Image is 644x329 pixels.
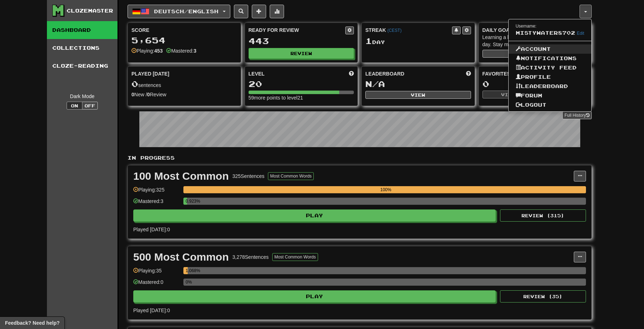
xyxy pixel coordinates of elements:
[47,57,117,75] a: Cloze-Reading
[365,91,471,99] button: View
[133,198,180,209] div: Mastered: 3
[509,44,592,54] a: Account
[509,100,592,110] a: Logout
[47,21,117,39] a: Dashboard
[249,79,354,88] div: 20
[131,91,237,98] div: New / Review
[154,48,163,54] strong: 453
[186,267,188,274] div: 1.068%
[232,253,269,261] div: 3,278 Sentences
[365,26,452,34] div: Streak
[133,308,170,313] span: Played [DATE]: 0
[133,290,496,303] button: Play
[365,70,404,77] span: Leaderboard
[516,24,537,29] small: Username:
[128,154,592,161] p: In Progress
[131,47,163,54] div: Playing:
[67,7,113,14] div: Clozemaster
[133,209,496,222] button: Play
[133,267,180,279] div: Playing: 35
[249,94,354,101] div: 59 more points to level 21
[5,319,59,326] span: Open feedback widget
[509,72,592,82] a: Profile
[482,79,588,88] div: 0
[482,34,588,48] div: Learning a language requires practice every day. Stay motivated!
[67,102,82,110] button: On
[52,93,112,100] div: Dark Mode
[249,37,354,45] div: 443
[482,26,588,34] div: Daily Goal
[268,172,314,180] button: Most Common Words
[387,28,402,33] a: (CEST)
[131,36,237,45] div: 5,654
[131,92,134,97] strong: 0
[562,111,592,119] a: Full History
[249,48,354,59] button: Review
[509,82,592,91] a: Leaderboard
[186,186,586,193] div: 100%
[272,253,318,261] button: Most Common Words
[131,79,237,89] div: sentences
[154,8,218,14] span: Deutsch / English
[147,92,150,97] strong: 0
[131,79,138,89] span: 0
[133,171,229,182] div: 100 Most Common
[82,102,98,110] button: Off
[509,54,592,63] a: Notifications
[365,36,372,46] span: 1
[128,5,230,18] button: Deutsch/English
[509,63,592,72] a: Activity Feed
[577,31,585,36] a: Edit
[133,186,180,198] div: Playing: 325
[193,48,196,54] strong: 3
[232,173,265,180] div: 325 Sentences
[270,5,284,18] button: More stats
[133,227,170,232] span: Played [DATE]: 0
[166,47,196,54] div: Mastered:
[516,30,575,36] span: MistyWater8702
[133,279,180,290] div: Mastered: 0
[482,91,534,98] button: View
[186,198,187,205] div: 0.923%
[133,252,229,262] div: 500 Most Common
[131,26,237,34] div: Score
[252,5,266,18] button: Add sentence to collection
[234,5,248,18] button: Search sentences
[349,70,354,77] span: Score more points to level up
[509,91,592,100] a: Forum
[249,70,265,77] span: Level
[131,70,169,77] span: Played [DATE]
[365,37,471,46] div: Day
[249,26,346,34] div: Ready for Review
[500,290,586,303] button: Review (35)
[500,209,586,222] button: Review (315)
[466,70,471,77] span: This week in points, UTC
[482,50,588,58] button: Seta dailygoal
[365,79,385,89] span: N/A
[482,70,588,77] div: Favorites
[47,39,117,57] a: Collections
